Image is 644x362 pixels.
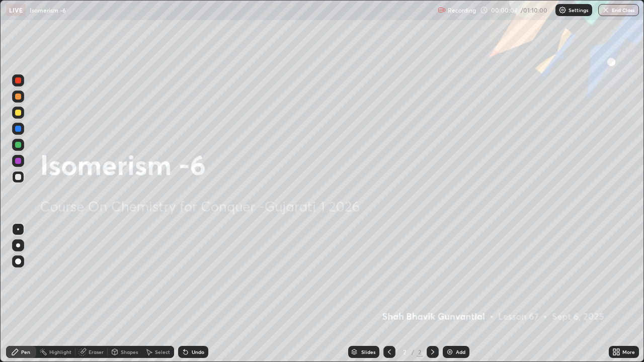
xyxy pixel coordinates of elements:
div: Undo [192,349,204,354]
p: Isomerism -6 [30,6,66,14]
button: End Class [598,4,639,16]
div: Shapes [121,349,138,354]
div: 2 [399,349,410,355]
div: Eraser [89,349,104,354]
p: LIVE [9,6,23,14]
div: Pen [21,349,30,354]
img: end-class-cross [602,6,610,14]
div: Add [456,349,465,354]
img: add-slide-button [446,348,454,356]
p: Recording [448,7,476,14]
div: More [622,349,635,354]
img: class-settings-icons [558,6,567,14]
img: recording.375f2c34.svg [438,6,446,14]
div: 2 [417,347,423,356]
div: Slides [361,349,375,354]
p: Settings [569,8,588,13]
div: / [412,349,415,355]
div: Select [155,349,170,354]
div: Highlight [49,349,71,354]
